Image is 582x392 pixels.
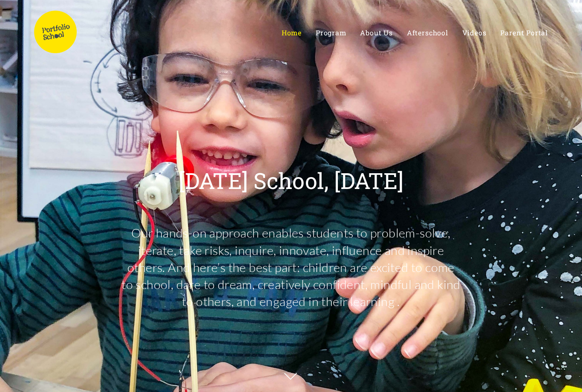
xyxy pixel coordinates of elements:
span: Program [316,28,346,37]
a: Afterschool [407,29,448,37]
img: Portfolio School [34,11,77,53]
p: Our hands-on approach enables students to problem-solve, iterate, take risks, inquire, innovate, ... [121,224,461,310]
span: Home [282,28,302,37]
span: About Us [360,28,392,37]
a: Videos [462,29,487,37]
span: Parent Portal [500,28,548,37]
a: Parent Portal [500,29,548,37]
p: [DATE] School, [DATE] [179,169,403,192]
a: Home [282,29,302,37]
span: Afterschool [407,28,448,37]
span: Videos [462,28,487,37]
